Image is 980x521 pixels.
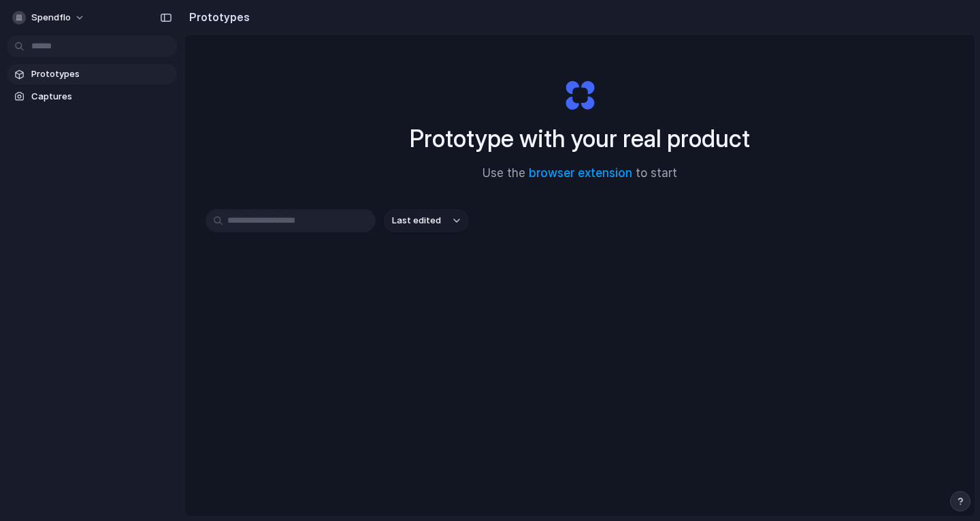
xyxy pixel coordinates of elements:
button: spendflo [7,7,92,29]
button: Last edited [384,209,468,232]
a: Prototypes [7,64,177,84]
span: Prototypes [31,67,171,81]
a: browser extension [529,166,632,180]
span: Use the to start [483,165,677,183]
span: Captures [31,90,171,104]
a: Captures [7,86,177,107]
h2: Prototypes [184,9,250,25]
h1: Prototype with your real product [410,121,750,157]
span: Last edited [392,214,441,227]
span: spendflo [31,11,71,25]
